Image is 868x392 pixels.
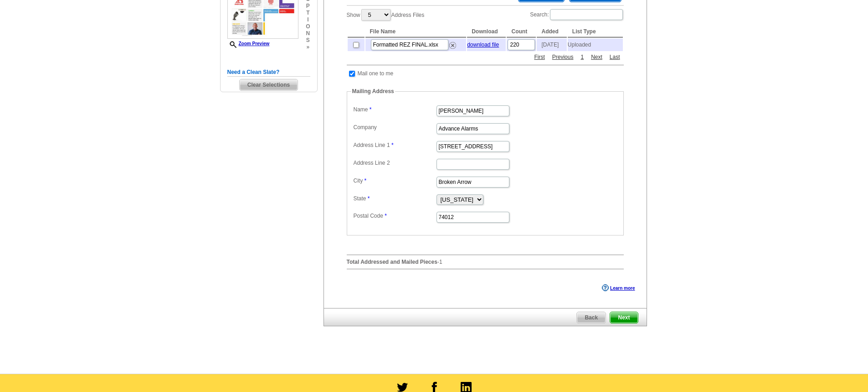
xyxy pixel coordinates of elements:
[602,284,635,292] a: Learn more
[467,42,499,48] a: download file
[306,30,310,37] span: n
[240,79,298,90] span: Clear Selections
[589,53,605,61] a: Next
[537,26,566,37] th: Added
[530,8,623,21] label: Search:
[439,259,442,265] span: 1
[354,212,436,220] label: Postal Code
[306,10,310,16] span: t
[550,53,576,61] a: Previous
[306,37,310,44] span: s
[351,87,395,95] legend: Mailing Address
[467,26,506,37] th: Download
[568,38,623,51] td: Uploaded
[354,141,436,149] label: Address Line 1
[576,312,606,324] a: Back
[532,53,547,61] a: First
[568,26,623,37] th: List Type
[449,42,456,49] img: delete.png
[686,180,868,392] iframe: LiveChat chat widget
[607,53,622,61] a: Last
[577,312,606,323] span: Back
[365,26,467,37] th: File Name
[306,23,310,30] span: o
[449,40,456,47] a: Remove this list
[306,3,310,10] span: p
[354,177,436,185] label: City
[610,312,637,323] span: Next
[354,105,436,114] label: Name
[306,16,310,23] span: i
[354,159,436,167] label: Address Line 2
[550,9,623,20] input: Search:
[347,8,425,21] label: Show Address Files
[507,26,536,37] th: Count
[361,9,390,21] select: ShowAddress Files
[347,259,437,265] strong: Total Addressed and Mailed Pieces
[306,44,310,51] span: »
[354,123,436,131] label: Company
[354,194,436,203] label: State
[578,53,586,61] a: 1
[227,68,310,77] h5: Need a Clean Slate?
[357,69,394,78] td: Mail one to me
[537,38,566,51] td: [DATE]
[227,41,270,46] a: Zoom Preview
